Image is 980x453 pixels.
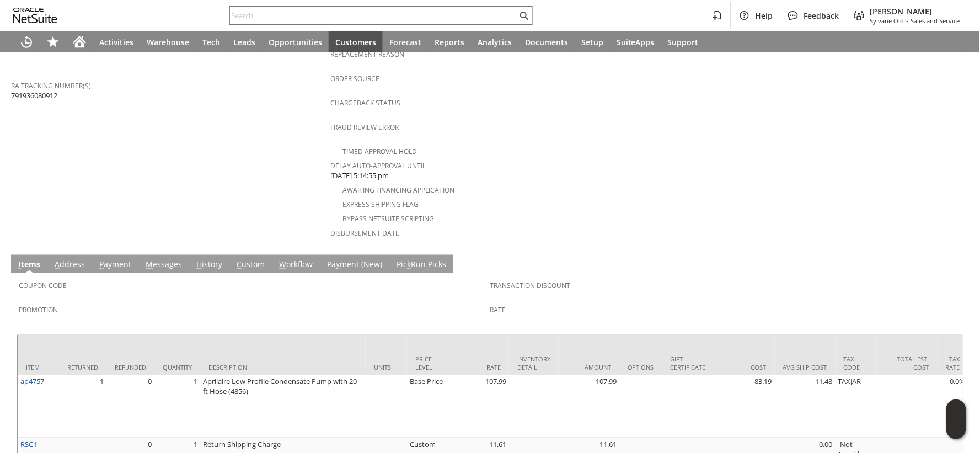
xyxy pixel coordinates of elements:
[330,74,379,83] a: Order Source
[11,90,57,101] span: 791936080912
[575,31,610,53] a: Setup
[775,375,836,438] td: 11.48
[518,31,575,53] a: Documents
[52,259,88,271] a: Address
[262,31,329,53] a: Opportunities
[330,161,426,170] a: Delay Auto-Approval Until
[73,35,86,49] svg: Home
[163,364,192,372] div: Quantity
[200,375,366,438] td: Aprilaire Low Profile Condensate Pump with 20-ft Hose (4856)
[99,37,133,47] span: Activities
[559,375,619,438] td: 107.99
[844,355,869,372] div: Tax Code
[435,37,464,47] span: Reports
[140,31,196,53] a: Warehouse
[13,8,57,23] svg: logo
[374,364,399,372] div: Units
[946,355,960,372] div: Tax Rate
[714,375,775,438] td: 83.19
[26,364,51,372] div: Item
[330,98,400,108] a: Chargeback Status
[279,259,286,270] span: W
[517,355,550,372] div: Inventory Detail
[13,31,40,53] a: Recent Records
[610,31,661,53] a: SuiteApps
[783,364,827,372] div: Avg Ship Cost
[18,259,21,270] span: I
[202,37,220,47] span: Tech
[196,31,227,53] a: Tech
[671,355,706,372] div: Gift Certificate
[949,257,962,270] a: Unrolled view on
[55,259,60,270] span: A
[471,31,518,53] a: Analytics
[342,200,419,209] a: Express Shipping Flag
[329,31,383,53] a: Customers
[668,37,699,47] span: Support
[407,375,448,438] td: Base Price
[324,259,385,271] a: Payment (New)
[870,6,960,17] span: [PERSON_NAME]
[330,122,399,132] a: Fraud Review Error
[66,31,93,53] a: Home
[946,420,966,440] span: Oracle Guided Learning Widget. To move around, please hold and drag
[448,375,509,438] td: 107.99
[885,355,929,372] div: Total Est. Cost
[20,35,33,49] svg: Recent Records
[330,228,399,238] a: Disbursement Date
[143,259,185,271] a: Messages
[46,35,60,49] svg: Shortcuts
[59,375,106,438] td: 1
[40,31,66,53] div: Shortcuts
[804,10,839,21] span: Feedback
[336,259,340,270] span: y
[115,364,146,372] div: Refunded
[567,364,611,372] div: Amount
[946,399,966,439] iframe: Click here to launch Oracle Guided Learning Help Panel
[661,31,705,53] a: Support
[330,170,389,181] span: [DATE] 5:14:55 pm
[911,17,960,25] span: Sales and Service
[269,37,322,47] span: Opportunities
[836,375,877,438] td: TAXJAR
[147,37,189,47] span: Warehouse
[208,364,357,372] div: Description
[525,37,568,47] span: Documents
[330,50,404,59] a: Replacement reason
[234,259,267,271] a: Custom
[227,31,262,53] a: Leads
[756,10,773,21] span: Help
[19,306,58,315] a: Promotion
[907,17,909,25] span: -
[11,81,91,90] a: RA Tracking Number(s)
[342,214,434,223] a: Bypass NetSuite Scripting
[93,31,140,53] a: Activities
[478,37,512,47] span: Analytics
[490,306,506,315] a: Rate
[342,185,454,195] a: Awaiting Financing Application
[237,259,242,270] span: C
[230,9,517,22] input: Search
[342,147,417,156] a: Timed Approval Hold
[517,9,531,22] svg: Search
[428,31,471,53] a: Reports
[106,375,154,438] td: 0
[15,259,43,271] a: Items
[146,259,153,270] span: M
[154,375,200,438] td: 1
[407,259,411,270] span: k
[20,440,37,450] a: RSC1
[415,355,440,372] div: Price Level
[20,377,44,387] a: ap4757
[490,281,571,291] a: Transaction Discount
[394,259,449,271] a: PickRun Picks
[457,364,501,372] div: Rate
[617,37,655,47] span: SuiteApps
[196,259,202,270] span: H
[383,31,428,53] a: Forecast
[97,259,134,271] a: Payment
[19,281,67,291] a: Coupon Code
[99,259,104,270] span: P
[581,37,603,47] span: Setup
[938,375,968,438] td: 0.0%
